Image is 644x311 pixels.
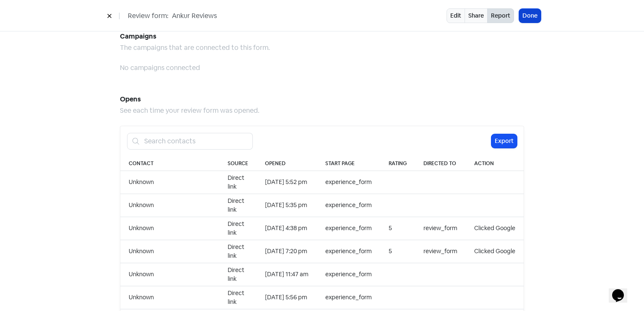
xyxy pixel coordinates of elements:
[257,217,317,240] td: [DATE] 4:38 pm
[257,171,317,194] td: [DATE] 5:52 pm
[380,156,415,171] th: Rating
[317,263,380,286] td: experience_form
[219,171,257,194] td: Direct link
[487,8,514,23] button: Report
[257,263,317,286] td: [DATE] 11:47 am
[317,217,380,240] td: experience_form
[257,194,317,217] td: [DATE] 5:35 pm
[257,156,317,171] th: Opened
[317,171,380,194] td: experience_form
[219,286,257,309] td: Direct link
[317,156,380,171] th: Start page
[219,217,257,240] td: Direct link
[257,286,317,309] td: [DATE] 5:56 pm
[139,133,253,150] input: Search contacts
[380,240,415,263] td: 5
[120,194,219,217] td: Unknown
[120,106,524,116] div: See each time your review form was opened.
[219,263,257,286] td: Direct link
[219,240,257,263] td: Direct link
[219,156,257,171] th: Source
[447,8,465,23] a: Edit
[120,63,524,73] div: No campaigns connected
[415,156,466,171] th: Directed to
[466,156,524,171] th: Action
[120,93,524,106] h5: Opens
[257,240,317,263] td: [DATE] 7:20 pm
[128,11,169,21] span: Review form:
[415,240,466,263] td: review_form
[120,286,219,309] td: Unknown
[120,43,524,53] div: The campaigns that are connected to this form.
[380,217,415,240] td: 5
[317,286,380,309] td: experience_form
[491,134,517,148] button: Export
[120,171,219,194] td: Unknown
[120,240,219,263] td: Unknown
[465,8,488,23] a: Share
[120,263,219,286] td: Unknown
[466,217,524,240] td: Clicked Google
[219,194,257,217] td: Direct link
[317,194,380,217] td: experience_form
[415,217,466,240] td: review_form
[466,240,524,263] td: Clicked Google
[317,240,380,263] td: experience_form
[120,156,219,171] th: Contact
[120,217,219,240] td: Unknown
[120,30,524,43] h5: Campaigns
[609,277,636,303] iframe: chat widget
[519,9,541,23] button: Done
